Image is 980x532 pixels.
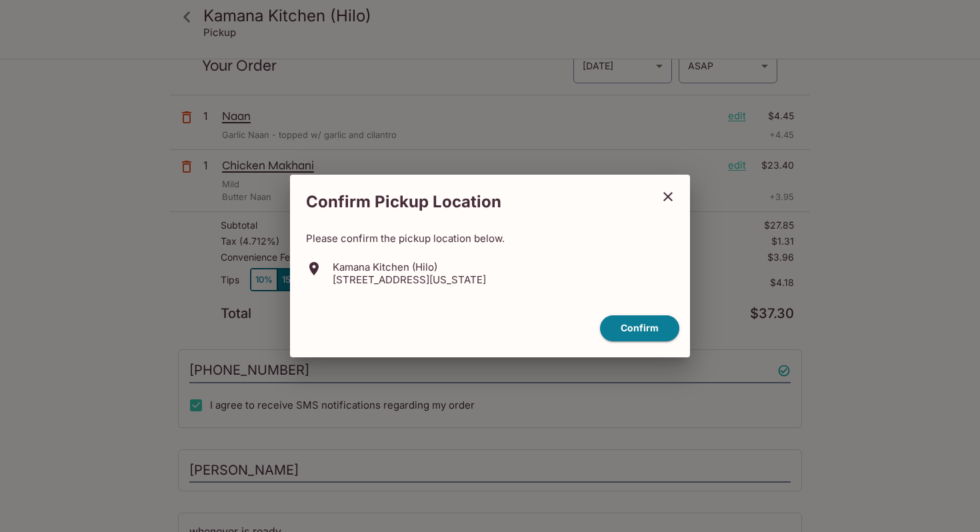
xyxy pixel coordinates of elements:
[290,185,651,219] h2: Confirm Pickup Location
[333,261,486,273] p: Kamana Kitchen (Hilo)
[333,273,486,286] p: [STREET_ADDRESS][US_STATE]
[306,232,674,245] p: Please confirm the pickup location below.
[600,315,679,341] button: confirm
[651,180,685,213] button: close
